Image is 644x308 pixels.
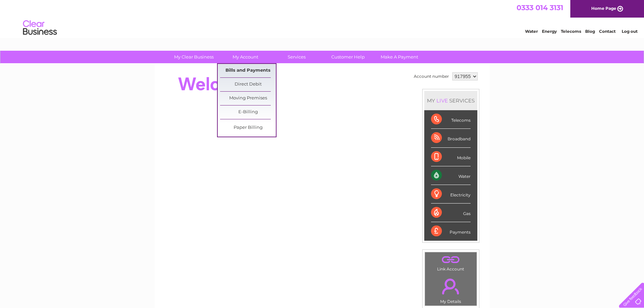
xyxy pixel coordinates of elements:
[431,110,471,129] div: Telecoms
[220,121,276,135] a: Paper Billing
[163,4,482,33] div: Clear Business is a trading name of Verastar Limited (registered in [GEOGRAPHIC_DATA] No. 3667643...
[525,29,538,34] a: Water
[220,64,276,77] a: Bills and Payments
[412,71,451,82] td: Account number
[427,254,475,266] a: .
[427,275,475,298] a: .
[435,97,449,104] div: LIVE
[269,51,325,63] a: Services
[622,29,638,34] a: Log out
[599,29,616,34] a: Contact
[431,129,471,147] div: Broadband
[425,273,477,306] td: My Details
[431,222,471,240] div: Payments
[220,105,276,119] a: E-Billing
[431,204,471,222] div: Gas
[585,29,595,34] a: Blog
[220,78,276,91] a: Direct Debit
[23,18,57,38] img: logo.png
[320,51,376,63] a: Customer Help
[217,51,273,63] a: My Account
[431,166,471,185] div: Water
[425,252,477,273] td: Link Account
[424,91,477,110] div: MY SERVICES
[166,51,222,63] a: My Clear Business
[220,92,276,105] a: Moving Premises
[561,29,581,34] a: Telecoms
[431,148,471,166] div: Mobile
[372,51,427,63] a: Make A Payment
[542,29,557,34] a: Energy
[431,185,471,204] div: Electricity
[517,3,563,12] a: 0333 014 3131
